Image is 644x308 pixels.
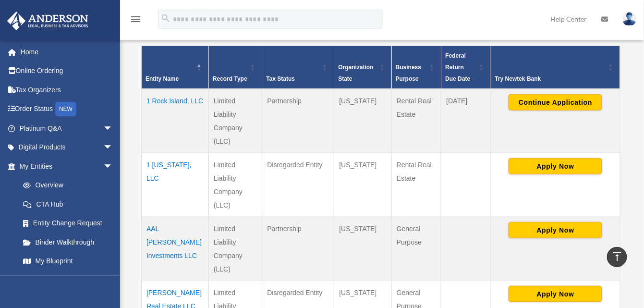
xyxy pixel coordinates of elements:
a: Tax Due Dates [13,271,122,290]
a: menu [130,17,141,25]
a: My Blueprint [13,252,122,271]
button: Continue Application [509,94,602,111]
td: Disregarded Entity [262,153,334,217]
th: Try Newtek Bank : Activate to sort [491,46,620,89]
span: Entity Name [146,75,179,82]
td: Limited Liability Company (LLC) [209,217,262,281]
th: Federal Return Due Date: Activate to sort [441,46,491,89]
td: [US_STATE] [334,217,391,281]
td: 1 Rock Island, LLC [142,89,209,153]
td: AAL [PERSON_NAME] Investments LLC [142,217,209,281]
button: Apply Now [509,158,602,174]
button: Apply Now [509,286,602,302]
img: User Pic [622,12,637,26]
a: Platinum Q&Aarrow_drop_down [7,119,127,138]
a: Overview [13,176,118,195]
i: menu [130,13,141,25]
span: Organization State [338,64,373,82]
td: Partnership [262,217,334,281]
a: Home [7,42,127,62]
a: Entity Change Request [13,214,122,233]
a: Online Ordering [7,62,127,81]
td: Limited Liability Company (LLC) [209,89,262,153]
a: CTA Hub [13,195,122,214]
img: Anderson Advisors Platinum Portal [4,12,91,30]
td: Rental Real Estate [391,153,441,217]
a: Digital Productsarrow_drop_down [7,138,127,157]
td: Rental Real Estate [391,89,441,153]
a: My Entitiesarrow_drop_down [7,157,122,176]
td: [DATE] [441,89,491,153]
i: search [160,13,171,24]
td: [US_STATE] [334,153,391,217]
span: arrow_drop_down [103,119,122,138]
i: vertical_align_top [611,251,623,262]
div: Try Newtek Bank [495,73,606,85]
a: Binder Walkthrough [13,233,122,252]
a: vertical_align_top [607,247,627,267]
th: Business Purpose: Activate to sort [391,46,441,89]
span: Record Type [213,75,247,82]
span: Business Purpose [396,64,421,82]
a: Order StatusNEW [7,99,127,119]
span: Tax Status [266,75,295,82]
th: Tax Status: Activate to sort [262,46,334,89]
button: Apply Now [509,222,602,238]
td: Limited Liability Company (LLC) [209,153,262,217]
th: Entity Name: Activate to invert sorting [142,46,209,89]
span: Federal Return Due Date [445,52,470,82]
td: General Purpose [391,217,441,281]
a: Tax Organizers [7,80,127,99]
td: 1 [US_STATE], LLC [142,153,209,217]
div: NEW [55,102,76,116]
span: arrow_drop_down [103,138,122,158]
span: arrow_drop_down [103,157,122,176]
th: Organization State: Activate to sort [334,46,391,89]
th: Record Type: Activate to sort [209,46,262,89]
td: Partnership [262,89,334,153]
td: [US_STATE] [334,89,391,153]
